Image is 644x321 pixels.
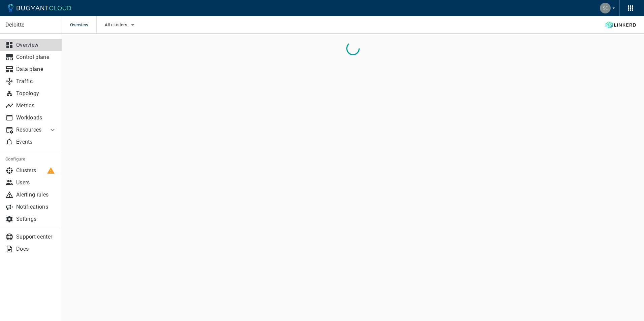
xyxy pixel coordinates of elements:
p: Events [16,139,57,145]
p: Deloitte [5,22,56,28]
span: All clusters [105,22,129,28]
p: Traffic [16,78,57,85]
p: Support center [16,234,57,240]
span: Overview [70,16,96,34]
p: Docs [16,246,57,252]
p: Metrics [16,102,57,109]
p: Settings [16,216,57,222]
button: All clusters [105,20,137,30]
h5: Configure [5,156,57,162]
p: Workloads [16,114,57,121]
p: Data plane [16,66,57,73]
p: Clusters [16,167,57,174]
p: Alerting rules [16,191,57,198]
img: Sesha Pillutla [600,3,611,13]
p: Resources [16,127,43,133]
p: Control plane [16,54,57,61]
p: Overview [16,42,57,48]
p: Notifications [16,204,57,210]
p: Topology [16,90,57,97]
p: Users [16,179,57,186]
